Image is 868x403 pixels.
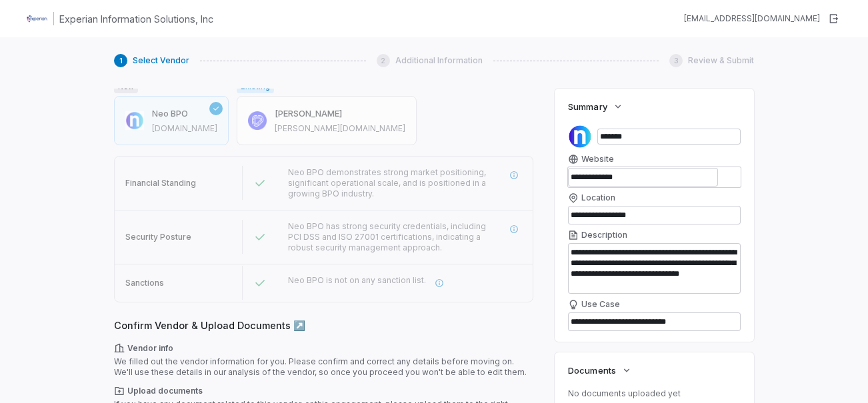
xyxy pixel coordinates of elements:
span: Select Vendor [133,55,189,66]
svg: Passed [253,276,267,290]
div: We filled out the vendor information for you. Please confirm and correct any details before movin... [114,343,533,378]
div: 3 [669,54,683,67]
span: Summary [568,101,607,113]
span: sykes.com [275,123,405,134]
span: Confirm Vendor & Upload Documents ↗️ [114,318,533,332]
h3: [PERSON_NAME] [275,107,405,121]
svg: More information [435,278,444,288]
button: More information [502,163,526,187]
input: Website [568,168,718,187]
span: Additional Information [395,55,483,66]
h3: Neo BPO [152,107,217,121]
div: 1 [114,54,127,67]
button: Documents [564,356,635,384]
h1: Experian Information Solutions, Inc [59,12,213,26]
span: Documents [568,364,615,376]
div: [EMAIL_ADDRESS][DOMAIN_NAME] [684,13,820,24]
span: Financial Standing [125,178,196,188]
span: Neo BPO has strong security credentials, including PCI DSS and ISO 27001 certifications, indicati... [288,221,486,252]
span: Security Posture [125,232,191,242]
div: 2 [377,54,390,67]
button: More information [502,217,526,241]
input: Location [568,206,741,224]
svg: Passed [253,177,267,190]
span: Neo BPO is not on any sanction list. [288,275,426,285]
span: neobpo.com.br [152,123,217,134]
span: Description [581,230,627,240]
textarea: Description [568,243,741,294]
button: Summary [564,93,627,121]
svg: More information [509,171,519,180]
span: Review & Submit [688,55,754,66]
span: Location [581,193,615,203]
button: [PERSON_NAME][PERSON_NAME][DOMAIN_NAME] [237,96,417,145]
span: Use Case [581,299,620,310]
span: Vendor info [114,343,533,354]
button: More information [427,271,451,295]
p: No documents uploaded yet [568,388,741,399]
svg: More information [509,224,519,234]
svg: Passed [253,230,267,244]
span: Sanctions [125,278,164,288]
img: Clerk Logo [27,8,48,29]
textarea: Use Case [568,312,741,331]
span: Neo BPO demonstrates strong market positioning, significant operational scale, and is positioned ... [288,167,486,199]
button: Neo BPO[DOMAIN_NAME] [114,96,229,145]
span: Website [581,154,614,165]
span: Upload documents [114,386,533,396]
